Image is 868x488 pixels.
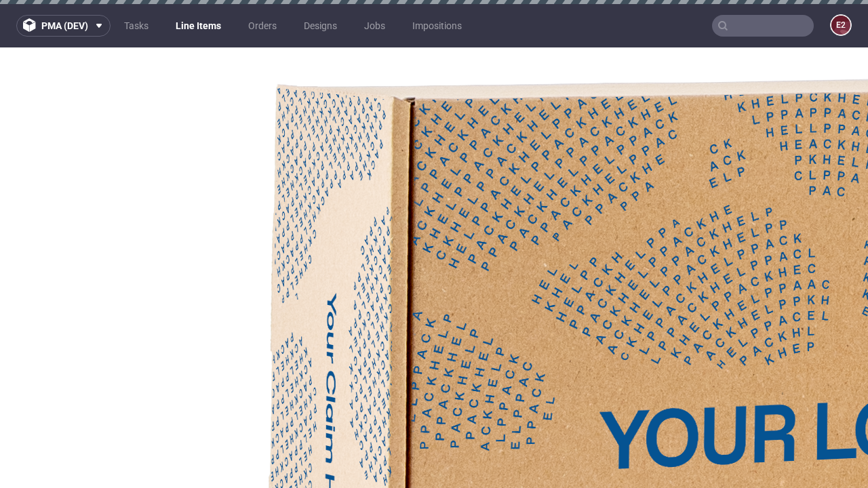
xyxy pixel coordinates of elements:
[296,15,345,37] a: Designs
[356,15,393,37] a: Jobs
[404,15,470,37] a: Impositions
[116,15,157,37] a: Tasks
[167,15,229,37] a: Line Items
[831,16,850,35] figcaption: e2
[41,21,88,30] span: pma (dev)
[240,15,285,37] a: Orders
[16,15,111,37] button: pma (dev)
